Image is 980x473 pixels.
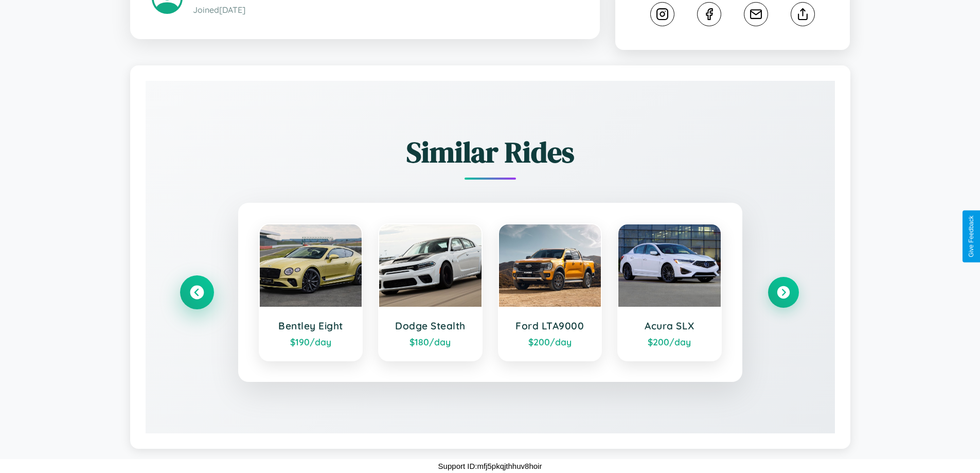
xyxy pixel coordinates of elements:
h3: Acura SLX [629,320,710,332]
p: Support ID: mfj5pkqjthhuv8hoir [438,459,542,473]
h3: Bentley Eight [270,320,352,332]
h2: Similar Rides [182,132,799,172]
a: Bentley Eight$190/day [259,223,363,361]
div: $ 180 /day [389,336,471,347]
a: Dodge Stealth$180/day [378,223,483,361]
div: Give Feedback [968,216,975,257]
div: $ 200 /day [629,336,710,347]
a: Acura SLX$200/day [617,223,722,361]
div: $ 190 /day [270,336,352,347]
a: Ford LTA9000$200/day [498,223,602,361]
p: Joined [DATE] [193,3,578,17]
div: $ 200 /day [509,336,591,347]
h3: Dodge Stealth [389,320,471,332]
h3: Ford LTA9000 [509,320,591,332]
